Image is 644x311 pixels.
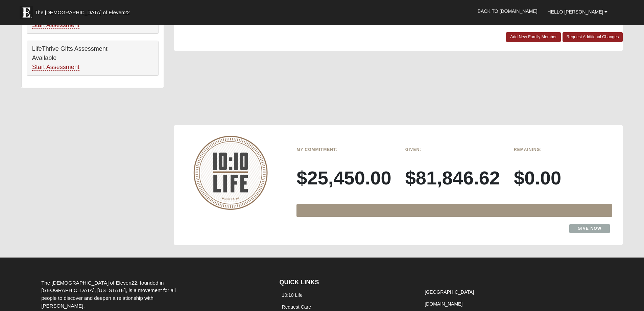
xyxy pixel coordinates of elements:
h6: Given: [405,147,504,152]
a: [GEOGRAPHIC_DATA] [425,289,474,295]
a: Start Assessment [32,64,79,71]
img: Eleven22 logo [20,6,33,19]
a: Request Additional Changes [563,32,623,42]
a: 10:10 Life [282,292,303,298]
a: Hello [PERSON_NAME] [543,3,613,20]
span: Hello [PERSON_NAME] [548,9,603,15]
a: Add New Family Member [506,32,561,42]
h6: Remaining: [514,147,612,152]
h3: $81,846.62 [405,166,504,189]
a: Give Now [569,224,610,233]
span: The [DEMOGRAPHIC_DATA] of Eleven22 [35,9,130,16]
a: Request Care [282,304,311,310]
h4: QUICK LINKS [280,279,412,286]
img: 10-10-Life-logo-round-no-scripture.png [193,136,268,210]
a: [DOMAIN_NAME] [425,301,462,307]
h6: My Commitment: [296,147,395,152]
a: Back to [DOMAIN_NAME] [473,3,543,20]
div: LifeThrive Gifts Assessment Available [27,41,158,75]
a: The [DEMOGRAPHIC_DATA] of Eleven22 [16,2,151,19]
h3: $0.00 [514,166,612,189]
h3: $25,450.00 [296,166,395,189]
a: Start Assessment [32,22,79,29]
